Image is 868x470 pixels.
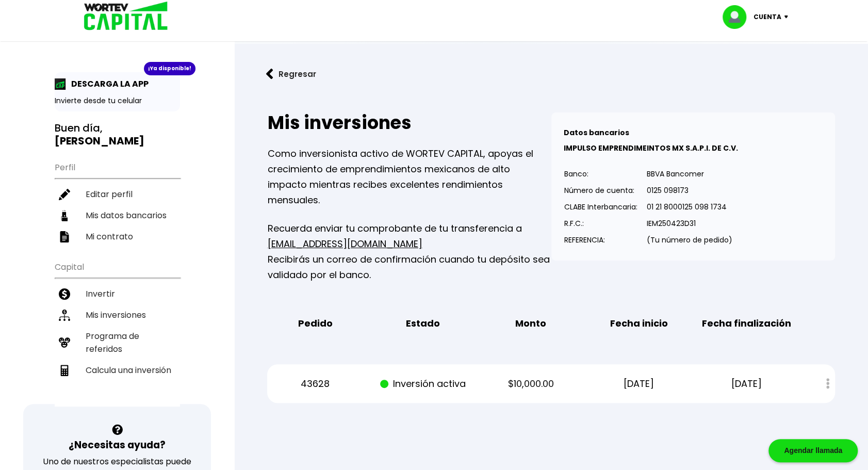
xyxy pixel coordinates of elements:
p: Banco: [564,166,637,182]
a: Mis inversiones [55,304,180,326]
img: profile-image [723,5,754,29]
img: app-icon [55,78,66,90]
a: Programa de referidos [55,326,180,360]
b: Monto [515,316,546,331]
p: Recuerda enviar tu comprobante de tu transferencia a Recibirás un correo de confirmación cuando t... [267,221,551,283]
h3: ¿Necesitas ayuda? [69,437,166,452]
ul: Capital [55,255,180,407]
img: invertir-icon.b3b967d7.svg [59,288,70,300]
p: [DATE] [593,376,684,392]
p: 01 21 8000125 098 1734 [647,199,732,215]
b: Datos bancarios [564,127,629,138]
a: Invertir [55,283,180,304]
p: DESCARGA LA APP [66,77,149,90]
img: inversiones-icon.6695dc30.svg [59,310,70,321]
p: Inversión activa [378,376,468,392]
img: editar-icon.952d3147.svg [59,189,70,200]
img: contrato-icon.f2db500c.svg [59,231,70,242]
img: icon-down [781,15,795,19]
a: Calcula una inversión [55,360,180,381]
h3: Buen día, [55,122,180,148]
b: IMPULSO EMPRENDIMEINTOS MX S.A.P.I. DE C.V. [564,143,738,153]
p: 0125 098173 [647,183,732,198]
p: (Tu número de pedido) [647,232,732,248]
a: Mi contrato [55,226,180,247]
p: $10,000.00 [485,376,576,392]
p: Cuenta [754,9,781,25]
p: Invierte desde tu celular [55,95,180,106]
div: ¡Ya disponible! [144,62,195,75]
a: [EMAIL_ADDRESS][DOMAIN_NAME] [267,237,422,250]
img: calculadora-icon.17d418c4.svg [59,365,70,376]
b: Pedido [298,316,332,331]
b: [PERSON_NAME] [55,134,144,148]
p: 43628 [270,376,361,392]
p: Número de cuenta: [564,183,637,198]
a: Mis datos bancarios [55,205,180,226]
img: recomiendanos-icon.9b8e9327.svg [59,337,70,348]
h2: Mis inversiones [267,112,551,133]
p: CLABE Interbancaria: [564,199,637,215]
div: Agendar llamada [768,439,858,462]
p: Como inversionista activo de WORTEV CAPITAL, apoyas el crecimiento de emprendimientos mexicanos d... [267,146,551,208]
p: BBVA Bancomer [647,166,732,182]
b: Estado [406,316,440,331]
b: Fecha finalización [702,316,791,331]
p: R.F.C.: [564,216,637,231]
img: datos-icon.10cf9172.svg [59,210,70,221]
p: [DATE] [701,376,792,392]
button: Regresar [251,60,331,88]
img: flecha izquierda [266,69,273,79]
b: Fecha inicio [610,316,667,331]
a: flecha izquierdaRegresar [251,60,851,88]
a: Editar perfil [55,184,180,205]
ul: Perfil [55,156,180,247]
p: REFERENCIA: [564,232,637,248]
p: IEM250423D31 [647,216,732,231]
